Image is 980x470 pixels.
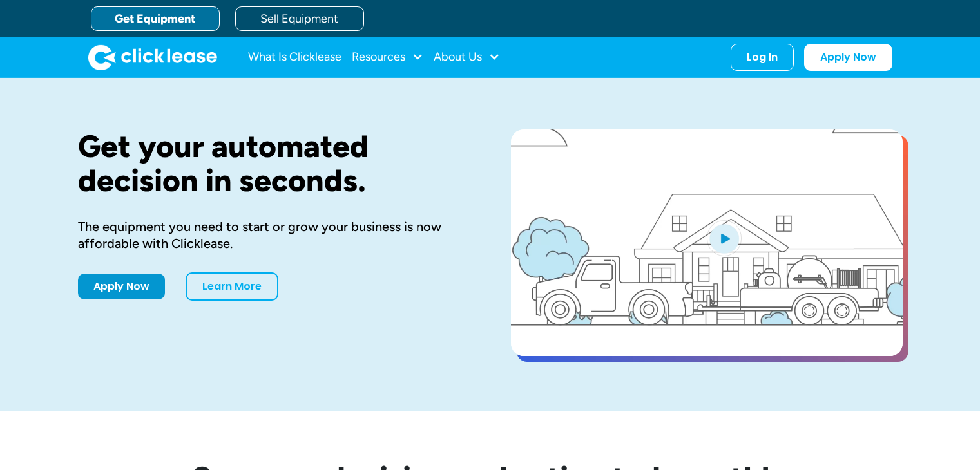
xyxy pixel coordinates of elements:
[707,220,742,256] img: Blue play button logo on a light blue circular background
[88,44,217,70] a: home
[78,218,470,252] div: The equipment you need to start or grow your business is now affordable with Clicklease.
[78,129,470,198] h1: Get your automated decision in seconds.
[88,44,217,70] img: Clicklease logo
[434,44,500,70] div: About Us
[235,6,364,31] a: Sell Equipment
[511,129,903,356] a: open lightbox
[91,6,220,31] a: Get Equipment
[248,44,341,70] a: What Is Clicklease
[804,44,892,71] a: Apply Now
[352,44,423,70] div: Resources
[747,51,778,64] div: Log In
[78,274,165,299] a: Apply Now
[186,272,278,301] a: Learn More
